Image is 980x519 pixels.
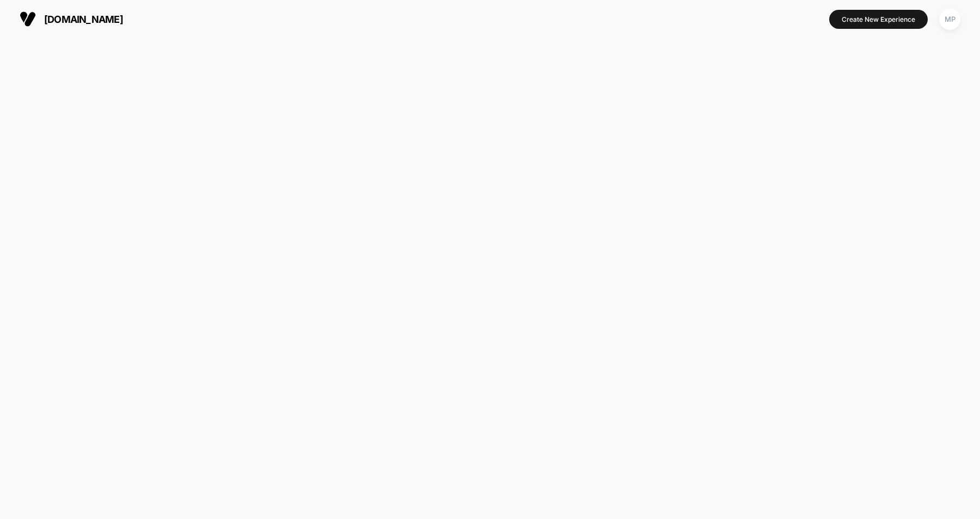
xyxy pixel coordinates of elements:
span: [DOMAIN_NAME] [44,14,123,25]
div: MP [939,9,960,30]
button: Create New Experience [829,10,928,29]
img: Visually logo [20,11,36,27]
button: [DOMAIN_NAME] [16,10,126,28]
button: MP [936,8,964,30]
